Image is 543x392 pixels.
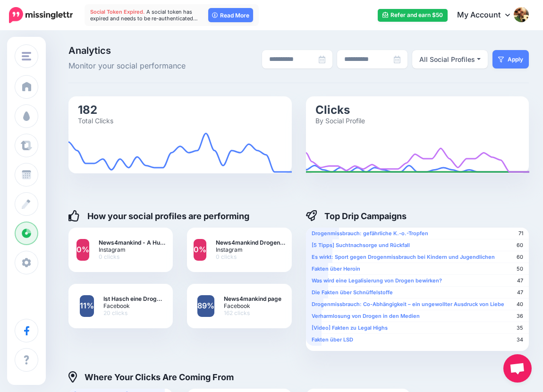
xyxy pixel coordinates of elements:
h4: How your social profiles are performing [68,210,249,222]
text: Total Clicks [78,116,113,124]
span: 60 [517,254,523,261]
span: Instagram [99,246,165,253]
b: News4mankind page [224,295,281,302]
a: 89% [197,295,214,317]
img: menu.png [22,52,31,60]
span: 50 [517,265,523,273]
text: 182 [78,102,97,116]
span: A social token has expired and needs to be re-authenticated… [90,9,198,22]
span: Social Token Expired. [90,9,145,15]
b: [5 Tipps] Suchtnachsorge und Rückfall [312,242,410,248]
span: Facebook [103,302,162,309]
b: News4mankind Drogen… [216,239,285,246]
div: All Social Profiles [419,54,475,65]
a: 0% [76,239,89,261]
a: My Account [448,4,529,27]
span: 0 clicks [216,253,285,260]
div: Open chat [503,354,532,383]
span: 47 [517,277,523,284]
b: Drogenmissbrauch: Co-Abhängigkeit – ein ungewollter Ausdruck von Liebe [312,301,504,307]
b: [Video] Fakten zu Legal Highs [312,324,388,331]
span: Instagram [216,246,285,253]
span: Monitor your social performance [68,60,212,72]
h4: Where Your Clicks Are Coming From [68,371,234,383]
span: 34 [517,336,523,343]
b: Fakten über LSD [312,336,353,343]
text: By Social Profile [315,116,365,124]
a: Read More [208,8,253,22]
span: 35 [517,324,523,332]
button: Apply [492,50,529,68]
a: 11% [80,295,94,317]
a: 0% [194,239,206,261]
h4: Top Drip Campaigns [306,210,407,222]
b: Verharmlosung von Drogen in den Medien [312,313,420,319]
b: Fakten über Heroin [312,265,360,272]
b: Die Fakten über Schnüffelstoffe [312,289,393,296]
b: Was wird eine Legalisierung von Drogen bewirken? [312,277,442,284]
img: Missinglettr [9,7,73,23]
b: Drogenmissbrauch: gefährliche K.-o.-Tropfen [312,230,428,237]
span: Facebook [224,302,281,309]
text: Clicks [315,102,350,116]
span: 40 [517,301,523,308]
span: Analytics [68,46,212,55]
span: 36 [517,313,523,320]
b: Es wirkt: Sport gegen Drogenmissbrauch bei Kindern und Jugendlichen [312,254,495,260]
span: 71 [518,230,523,237]
span: 47 [517,289,523,296]
a: Refer and earn $50 [378,9,448,22]
span: 0 clicks [99,253,165,260]
span: 60 [517,242,523,249]
b: News4mankind - A Hu… [99,239,165,246]
span: 20 clicks [103,309,162,316]
button: All Social Profiles [412,50,488,68]
span: 162 clicks [224,309,281,316]
b: Ist Hasch eine Drog… [103,295,162,302]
